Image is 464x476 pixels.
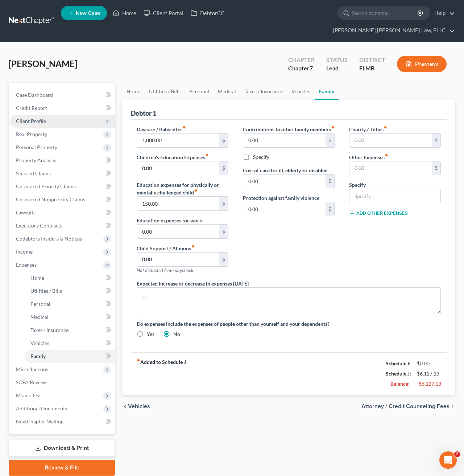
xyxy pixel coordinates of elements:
span: Miscellaneous [16,366,48,372]
a: Help [431,7,455,20]
i: fiber_manual_record [137,358,140,362]
span: Family [30,353,46,359]
button: chevron_left Vehicles [122,403,150,409]
span: Secured Claims [16,170,51,176]
i: fiber_manual_record [194,189,198,192]
input: -- [137,134,219,147]
div: Status [326,56,348,64]
span: Personal [30,301,50,307]
span: Property Analysis [16,157,56,163]
a: Case Dashboard [10,89,115,102]
span: Additional Documents [16,405,67,411]
div: $ [219,225,228,238]
div: Chapter [288,64,315,73]
a: [PERSON_NAME] [PERSON_NAME] Law, PLLC [329,24,455,37]
a: NextChapter Mailing [10,415,115,428]
a: Taxes / Insurance [240,83,287,100]
div: $ [432,161,440,175]
a: Utilities / Bills [145,83,185,100]
i: fiber_manual_record [385,153,388,157]
button: Attorney / Credit Counseling Fees chevron_right [361,403,455,409]
span: NextChapter Mailing [16,418,63,424]
span: Executory Contracts [16,222,62,229]
label: Contributions to other family members [243,126,335,133]
a: Vehicles [25,337,115,350]
span: 2 [454,451,460,457]
div: $ [219,253,228,266]
a: Medical [25,311,115,324]
label: Children's Education Expenses [137,153,209,161]
div: Debtor 1 [131,109,156,118]
div: $ [432,134,440,147]
input: -- [137,253,219,266]
span: Personal Property [16,144,57,150]
span: Income [16,249,33,255]
input: -- [243,175,326,188]
span: Attorney / Credit Counseling Fees [361,403,449,409]
strong: Schedule J: [386,370,411,377]
span: Credit Report [16,105,47,111]
a: Review & File [9,460,115,476]
a: Family [25,350,115,363]
span: [PERSON_NAME] [9,58,77,69]
button: Preview [397,56,447,72]
strong: Schedule I: [386,360,410,366]
div: Lead [326,64,348,73]
span: Real Property [16,131,47,137]
div: FLMB [359,64,385,73]
input: Search by name... [352,6,418,20]
input: -- [137,161,219,175]
a: Executory Contracts [10,219,115,232]
iframe: Intercom live chat [439,451,457,469]
span: Codebtors Insiders & Notices [16,235,82,242]
span: Vehicles [30,340,49,346]
input: Specify... [349,189,440,203]
label: Protection against family violence [243,194,319,202]
a: Personal [25,297,115,311]
a: SOFA Review [10,376,115,389]
a: Family [315,83,339,100]
label: Education expenses for physically or mentally challenged child [137,181,228,196]
label: Daycare / Babysitter [137,126,186,133]
i: fiber_manual_record [182,126,186,129]
span: New Case [76,11,100,16]
i: fiber_manual_record [191,245,195,248]
span: Client Profile [16,118,46,124]
label: Do expenses include the expenses of people other than yourself and your dependents? [137,320,441,328]
span: Expenses [16,262,37,268]
i: chevron_right [449,403,455,409]
a: DebtorCC [187,7,228,20]
div: -$6,127.13 [417,380,441,387]
input: -- [349,134,432,147]
span: Unsecured Priority Claims [16,183,76,189]
a: Client Portal [140,7,187,20]
span: Utilities / Bills [30,288,62,294]
a: Vehicles [287,83,315,100]
a: Utilities / Bills [25,284,115,297]
div: $6,127.13 [417,370,441,377]
div: $ [219,161,228,175]
a: Lawsuits [10,206,115,219]
span: SOFA Review [16,379,46,385]
a: Personal [185,83,214,100]
label: Yes [147,331,154,338]
div: District [359,56,385,64]
div: $ [219,134,228,147]
div: $ [326,202,334,216]
i: fiber_manual_record [331,126,335,129]
div: $ [219,197,228,210]
a: Home [109,7,140,20]
a: Unsecured Priority Claims [10,180,115,193]
span: Vehicles [128,403,150,409]
a: Download & Print [9,440,115,457]
a: Taxes / Insurance [25,324,115,337]
i: fiber_manual_record [384,126,387,129]
a: Home [122,83,145,100]
strong: Added to Schedule J [137,358,186,389]
label: Child Support / Alimony [137,245,195,252]
input: -- [349,161,432,175]
span: Lawsuits [16,209,36,216]
div: $ [326,175,334,188]
strong: Balance: [390,381,410,387]
span: Case Dashboard [16,92,53,98]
